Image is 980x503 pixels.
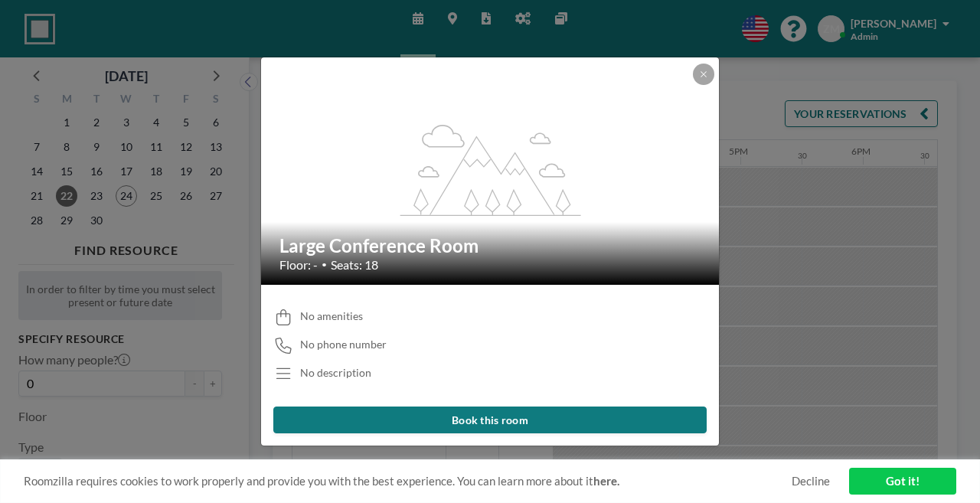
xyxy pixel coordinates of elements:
[331,257,378,273] span: Seats: 18
[273,407,707,433] button: Book this room
[300,309,363,323] span: No amenities
[593,474,619,488] a: here.
[300,366,371,380] div: No description
[300,338,387,351] span: No phone number
[279,257,318,273] span: Floor: -
[792,474,830,488] a: Decline
[849,468,956,495] a: Got it!
[279,234,702,257] h2: Large Conference Room
[24,474,792,488] span: Roomzilla requires cookies to work properly and provide you with the best experience. You can lea...
[322,259,327,270] span: •
[400,123,581,215] g: flex-grow: 1.2;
